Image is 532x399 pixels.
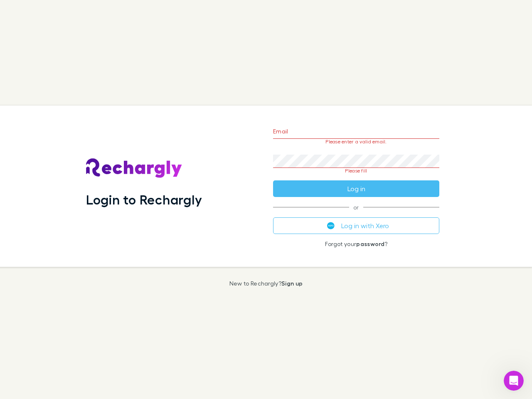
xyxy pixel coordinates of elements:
[86,158,182,178] img: Rechargly's Logo
[273,217,439,234] button: Log in with Xero
[86,192,202,207] h1: Login to Rechargly
[327,222,335,229] img: Xero's logo
[273,207,439,207] span: or
[273,241,439,247] p: Forgot your ?
[229,280,303,287] p: New to Rechargly?
[273,139,439,145] p: Please enter a valid email.
[356,240,384,247] a: password
[281,280,303,287] a: Sign up
[273,168,439,174] p: Please fill
[504,371,524,391] iframe: Intercom live chat
[273,180,439,197] button: Log in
